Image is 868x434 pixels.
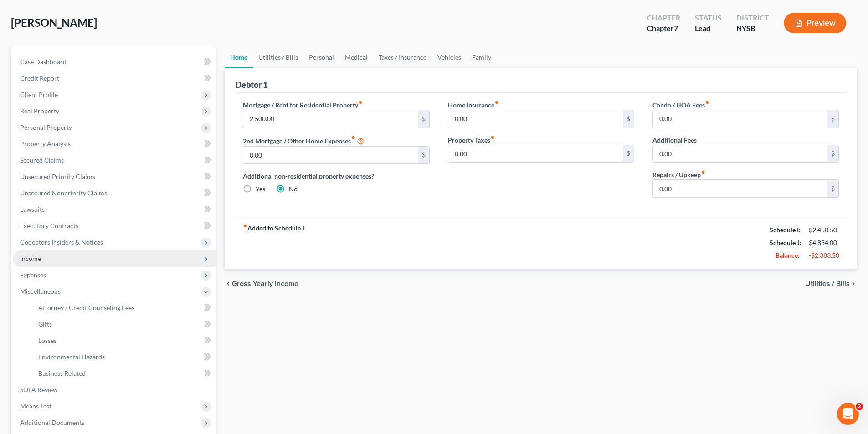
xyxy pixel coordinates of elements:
[418,147,429,164] div: $
[467,46,497,68] a: Family
[652,135,697,145] label: Additional Fees
[20,238,103,246] span: Codebtors Insiders & Notices
[13,185,216,201] a: Unsecured Nonpriority Claims
[695,13,722,23] div: Status
[494,100,499,105] i: fiber_manual_record
[805,280,850,287] span: Utilities / Bills
[20,74,59,82] span: Credit Report
[13,168,216,185] a: Unsecured Priority Claims
[20,205,45,213] span: Lawsuits
[31,349,216,365] a: Environmental Hazards
[13,382,216,398] a: SOFA Review
[358,100,363,105] i: fiber_manual_record
[827,145,838,163] div: $
[827,110,838,128] div: $
[20,222,78,230] span: Executory Contracts
[225,280,232,287] i: chevron_left
[225,280,298,287] button: chevron_left Gross Yearly Income
[13,136,216,152] a: Property Analysis
[623,145,634,163] div: $
[20,140,71,148] span: Property Analysis
[243,224,247,228] i: fiber_manual_record
[653,180,827,197] input: --
[20,271,46,279] span: Expenses
[448,100,499,110] label: Home Insurance
[31,365,216,382] a: Business Related
[243,100,363,110] label: Mortgage / Rent for Residential Property
[351,135,355,140] i: fiber_manual_record
[20,58,67,66] span: Case Dashboard
[827,180,838,197] div: $
[38,304,134,311] span: Attorney / Credit Counseling Fees
[770,226,801,234] strong: Schedule I:
[809,251,839,260] div: -$2,383.50
[856,403,863,410] span: 2
[20,402,51,410] span: Means Test
[243,110,418,128] input: --
[653,110,827,128] input: --
[837,403,859,425] iframe: Intercom live chat
[339,46,373,68] a: Medical
[31,316,216,332] a: Gifts
[38,353,105,361] span: Environmental Hazards
[31,332,216,349] a: Losses
[623,110,634,128] div: $
[13,152,216,168] a: Secured Claims
[674,24,678,32] span: 7
[20,156,64,164] span: Secured Claims
[243,147,418,164] input: --
[850,280,857,287] i: chevron_right
[770,239,801,246] strong: Schedule J:
[38,320,52,328] span: Gifts
[776,251,800,259] strong: Balance:
[652,170,705,179] label: Repairs / Upkeep
[20,189,107,197] span: Unsecured Nonpriority Claims
[418,110,429,128] div: $
[490,135,495,140] i: fiber_manual_record
[653,145,827,163] input: --
[20,255,41,262] span: Income
[809,238,839,247] div: $4,834.00
[243,135,364,146] label: 2nd Mortgage / Other Home Expenses
[432,46,467,68] a: Vehicles
[31,300,216,316] a: Attorney / Credit Counseling Fees
[13,70,216,87] a: Credit Report
[243,224,305,262] strong: Added to Schedule J
[13,201,216,218] a: Lawsuits
[20,173,95,180] span: Unsecured Priority Claims
[736,23,769,34] div: NYSB
[289,184,298,194] label: No
[448,135,495,145] label: Property Taxes
[701,170,705,174] i: fiber_manual_record
[736,13,769,23] div: District
[13,218,216,234] a: Executory Contracts
[809,225,839,235] div: $2,450.50
[695,23,722,34] div: Lead
[20,91,58,98] span: Client Profile
[373,46,432,68] a: Taxes / Insurance
[303,46,339,68] a: Personal
[38,337,56,344] span: Losses
[20,419,84,426] span: Additional Documents
[20,287,61,295] span: Miscellaneous
[448,145,623,163] input: --
[647,23,680,34] div: Chapter
[13,54,216,70] a: Case Dashboard
[805,280,857,287] button: Utilities / Bills chevron_right
[253,46,303,68] a: Utilities / Bills
[232,280,298,287] span: Gross Yearly Income
[705,100,709,105] i: fiber_manual_record
[784,13,846,33] button: Preview
[236,79,267,90] div: Debtor 1
[256,184,265,194] label: Yes
[243,171,429,181] label: Additional non-residential property expenses?
[225,46,253,68] a: Home
[652,100,709,110] label: Condo / HOA Fees
[20,386,58,393] span: SOFA Review
[11,16,97,29] span: [PERSON_NAME]
[20,107,59,115] span: Real Property
[20,123,72,131] span: Personal Property
[38,369,86,377] span: Business Related
[448,110,623,128] input: --
[647,13,680,23] div: Chapter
